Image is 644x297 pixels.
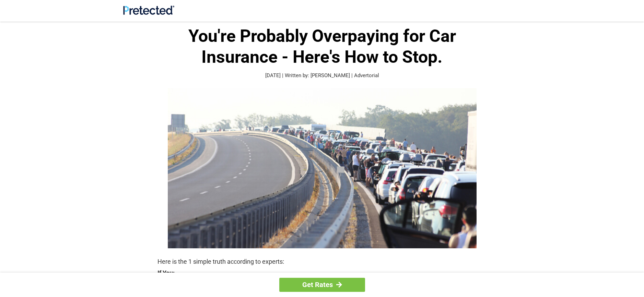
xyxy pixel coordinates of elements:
[157,26,487,68] h1: You're Probably Overpaying for Car Insurance - Here's How to Stop.
[279,278,365,292] a: Get Rates
[123,5,174,15] img: Site Logo
[157,270,487,276] strong: If You:
[157,257,487,266] p: Here is the 1 simple truth according to experts:
[157,72,487,80] p: [DATE] | Written by: [PERSON_NAME] | Advertorial
[123,10,174,16] a: Site Logo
